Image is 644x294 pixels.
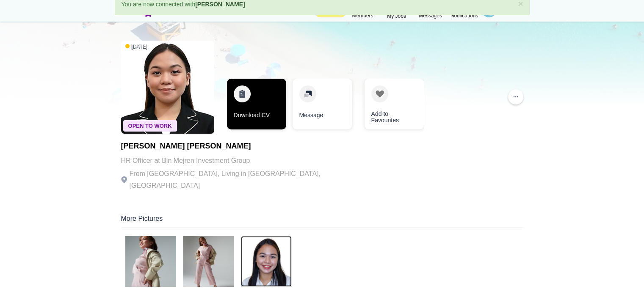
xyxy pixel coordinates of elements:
[121,168,354,192] p: From [GEOGRAPHIC_DATA], Living in [GEOGRAPHIC_DATA], [GEOGRAPHIC_DATA]
[121,142,354,151] h1: [PERSON_NAME] [PERSON_NAME]
[125,43,147,50] span: [DATE]
[227,79,286,134] div: 1 / 3
[121,155,354,167] p: HR Officer at Bin Mejren Investment Group
[352,11,373,20] span: Members
[121,214,523,228] div: More Pictures
[508,89,523,104] button: ...
[365,79,424,129] a: Add to Favourites
[387,12,406,20] span: My Jobs
[293,79,352,134] div: 2 / 3
[195,1,245,8] a: [PERSON_NAME]
[451,11,478,20] span: Notifications
[123,120,177,132] span: Open To Work
[419,11,442,20] span: Messages
[358,79,417,134] div: 3 / 3
[293,79,352,129] a: Message
[227,79,286,129] a: Download CV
